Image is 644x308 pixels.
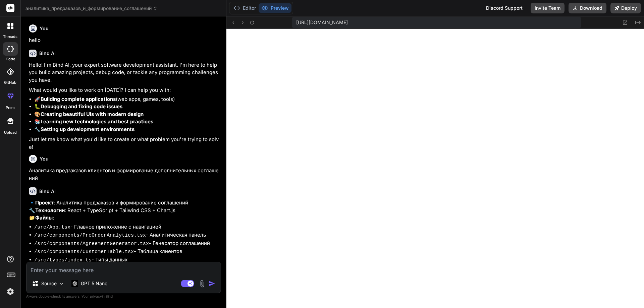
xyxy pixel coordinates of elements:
li: - Главное приложение с навигацией [34,223,220,232]
p: Source [41,280,57,287]
img: attachment [198,280,206,288]
p: Hello! I'm Bind AI, your expert software development assistant. I'm here to help you build amazin... [29,61,220,84]
li: - Аналитическая панель [34,231,220,240]
img: icon [209,280,215,287]
iframe: Preview [226,29,644,308]
p: Аналитика предзаказов клиентов и формирование дополнительных соглашений [29,167,220,182]
p: Just let me know what you'd like to create or what problem you're trying to solve! [29,136,220,151]
strong: Технологии [35,207,65,213]
strong: Creating beautiful UIs with modern design [41,111,144,117]
strong: Debugging and fixing code issues [41,103,122,110]
div: Discord Support [482,3,527,13]
code: /src/components/CustomerTable.tsx [34,249,134,255]
img: Pick Models [59,281,64,287]
p: GPT 5 Nano [81,280,107,287]
button: Download [569,3,606,13]
h6: You [40,25,49,32]
p: Always double-check its answers. Your in Bind [26,293,221,300]
button: Preview [259,3,291,13]
button: Invite Team [531,3,565,13]
strong: Building complete applications [41,96,116,102]
li: 📚 [34,118,220,126]
img: GPT 5 Nano [71,280,78,287]
span: аналитика_предзаказов_и_формирование_соглашений [25,5,158,12]
span: [URL][DOMAIN_NAME] [296,19,348,26]
label: threads [3,34,17,40]
h6: Bind AI [39,188,56,195]
p: hello [29,37,220,44]
strong: Проект [35,199,54,206]
li: 🚀 (web apps, games, tools) [34,96,220,103]
button: Deploy [610,3,641,13]
li: 🐛 [34,103,220,111]
p: 🔹 : Аналитика предзаказов и формирование соглашений 🔧 : React + TypeScript + Tailwind CSS + Chart... [29,199,220,222]
li: 🎨 [34,111,220,118]
button: Editor [231,3,259,13]
li: - Генератор соглашений [34,240,220,248]
img: settings [5,286,16,297]
strong: Setting up development environments [41,126,135,132]
strong: Файлы [35,214,53,221]
li: - Типы данных [34,256,220,264]
h6: Bind AI [39,50,56,57]
code: /src/components/PreOrderAnalytics.tsx [34,233,146,238]
h6: You [40,156,49,162]
p: What would you like to work on [DATE]? I can help you with: [29,86,220,94]
label: prem [6,105,15,111]
label: Upload [4,130,17,135]
code: /src/types/index.ts [34,257,92,263]
code: /src/App.tsx [34,225,70,230]
li: - Таблица клиентов [34,248,220,256]
li: 🔧 [34,126,220,133]
label: code [6,56,15,62]
strong: Learning new technologies and best practices [41,118,153,125]
code: /src/components/AgreementGenerator.tsx [34,241,149,247]
label: GitHub [4,80,16,85]
span: privacy [90,294,102,298]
